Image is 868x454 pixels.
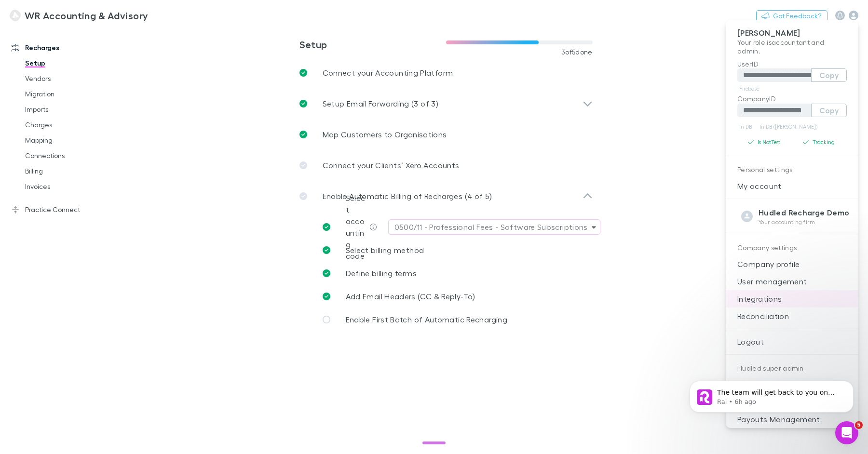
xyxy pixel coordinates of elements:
[855,421,863,429] span: 5
[737,28,847,38] p: [PERSON_NAME]
[737,83,761,94] a: Firebase
[726,359,858,376] p: Hudled super admin
[792,136,847,148] button: Tracking
[737,136,792,148] button: Is NotTest
[835,421,858,444] iframe: Intercom live chat
[726,307,858,325] a: Reconciliation
[737,94,847,103] p: CompanyID
[726,273,858,290] a: User management
[675,361,868,428] iframe: Intercom notifications message
[759,208,849,217] strong: Hudled Recharge Demo
[758,121,819,133] a: In DB ([PERSON_NAME])
[759,218,849,226] p: Your accounting firm
[726,160,858,177] p: Personal settings
[737,121,754,133] a: In DB
[811,104,847,117] button: Copy
[737,60,847,68] p: UserID
[726,333,858,350] a: Logout
[811,68,847,82] button: Copy
[726,177,858,195] a: My account
[737,38,847,56] p: Your role is accountant and admin .
[726,255,858,273] a: Company profile
[726,290,858,307] a: Integrations
[726,238,858,255] p: Company settings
